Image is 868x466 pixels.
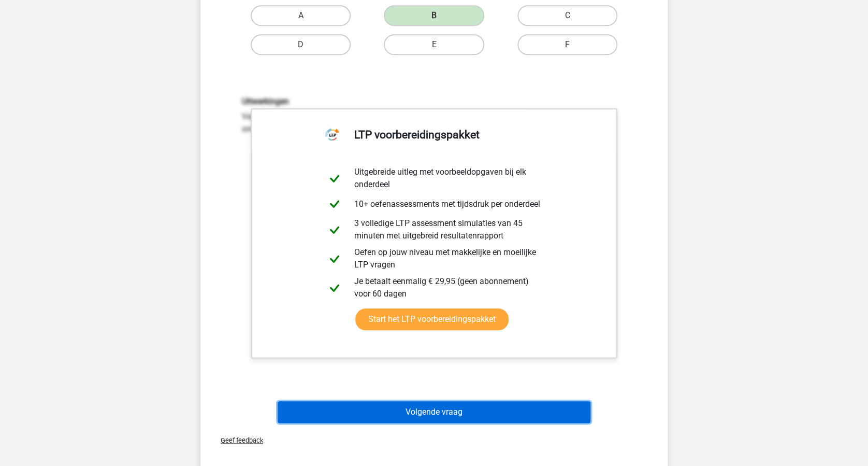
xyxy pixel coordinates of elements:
[517,5,617,26] label: C
[384,34,484,55] label: E
[355,308,509,330] a: Start het LTP voorbereidingspakket
[384,5,484,26] label: B
[212,436,263,444] span: Geef feedback
[517,34,617,55] label: F
[278,401,591,423] button: Volgende vraag
[251,34,351,55] label: D
[234,96,634,135] div: Van boven naar beneden wisselen de buitenste en de binnenste ring elke stap van kleur. Hierdoor i...
[242,96,626,106] h6: Uitwerkingen
[251,5,351,26] label: A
